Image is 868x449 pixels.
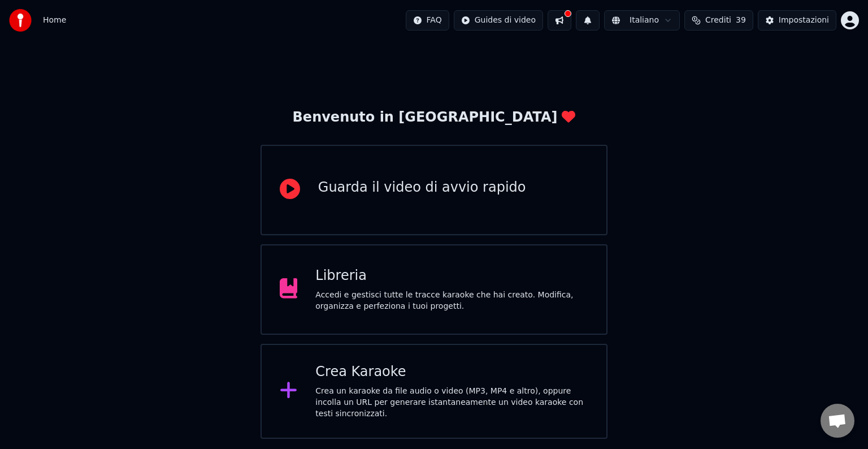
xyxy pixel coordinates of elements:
button: Guides di video [454,10,543,31]
span: Home [43,15,66,26]
span: Crediti [705,15,731,26]
div: Guarda il video di avvio rapido [318,179,526,197]
div: Aprire la chat [821,404,854,438]
div: Crea Karaoke [315,363,588,381]
span: 39 [736,15,746,26]
button: Crediti39 [684,10,753,31]
div: Libreria [315,267,588,285]
div: Impostazioni [779,15,829,26]
div: Crea un karaoke da file audio o video (MP3, MP4 e altro), oppure incolla un URL per generare ista... [315,386,588,420]
img: youka [9,9,32,32]
div: Accedi e gestisci tutte le tracce karaoke che hai creato. Modifica, organizza e perfeziona i tuoi... [315,290,588,312]
button: FAQ [406,10,449,31]
div: Benvenuto in [GEOGRAPHIC_DATA] [293,109,576,127]
button: Impostazioni [758,10,836,31]
nav: breadcrumb [43,15,66,26]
